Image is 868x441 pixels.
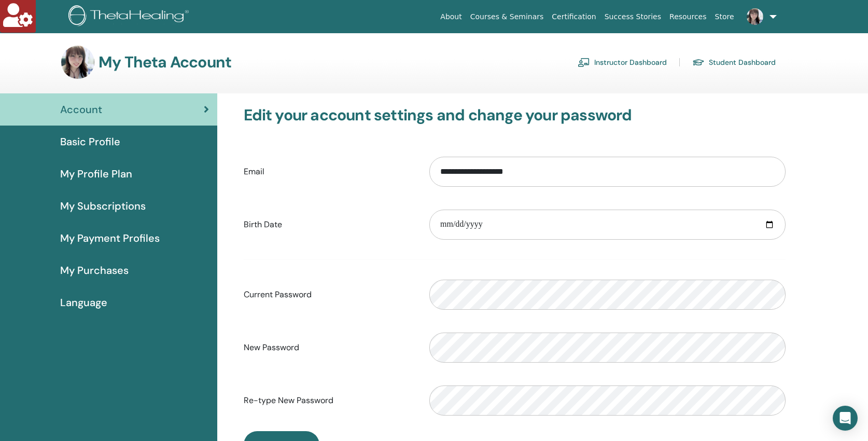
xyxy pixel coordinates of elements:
a: Instructor Dashboard [578,54,667,71]
img: default.jpg [747,8,763,25]
span: Account [60,102,102,117]
span: My Subscriptions [60,198,146,214]
span: Language [60,295,107,310]
label: Current Password [236,285,422,305]
span: Basic Profile [60,134,120,149]
img: logo.png [68,5,192,29]
span: My Purchases [60,263,129,278]
label: Email [236,162,422,182]
img: chalkboard-teacher.svg [578,58,590,67]
a: Student Dashboard [692,54,776,71]
a: Certification [548,7,600,26]
a: Store [711,7,738,26]
a: About [436,7,466,26]
a: Courses & Seminars [466,7,548,26]
img: graduation-cap.svg [692,58,705,67]
img: default.jpg [61,46,94,79]
a: Success Stories [600,7,665,26]
label: New Password [236,338,422,357]
span: My Payment Profiles [60,230,160,246]
div: Open Intercom Messenger [833,406,858,431]
h3: Edit your account settings and change your password [244,106,786,125]
span: My Profile Plan [60,166,132,182]
label: Re-type New Password [236,391,422,410]
a: Resources [665,7,711,26]
h3: My Theta Account [99,53,231,72]
label: Birth Date [236,215,422,235]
